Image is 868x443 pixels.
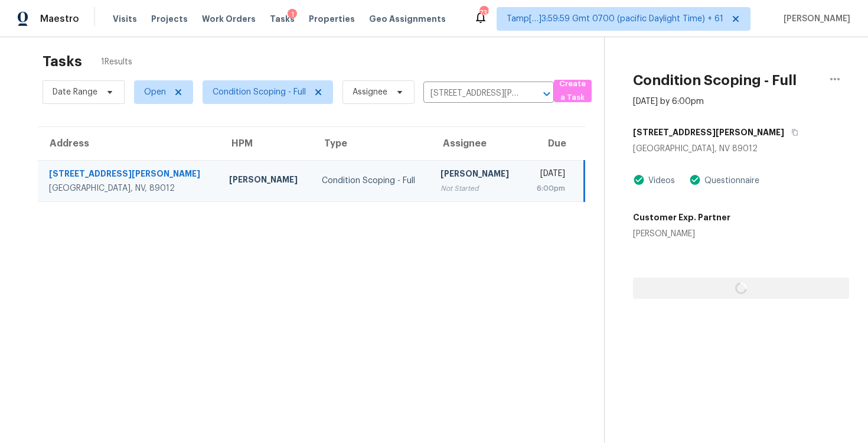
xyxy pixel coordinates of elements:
[507,13,723,25] span: Tamp[…]3:59:59 Gmt 0700 (pacific Daylight Time) + 61
[554,80,592,102] button: Create a Task
[633,126,784,138] h5: [STREET_ADDRESS][PERSON_NAME]
[633,211,730,223] h5: Customer Exp. Partner
[560,77,586,105] span: Create a Task
[533,183,565,194] div: 6:00pm
[49,183,210,194] div: [GEOGRAPHIC_DATA], NV, 89012
[40,13,79,25] span: Maestro
[689,174,701,186] img: Artifact Present Icon
[229,174,303,188] div: [PERSON_NAME]
[784,122,800,143] button: Copy Address
[633,96,704,108] div: [DATE] by 6:00pm
[440,168,514,183] div: [PERSON_NAME]
[270,15,295,23] span: Tasks
[633,174,645,186] img: Artifact Present Icon
[633,74,797,86] h2: Condition Scoping - Full
[479,7,488,19] div: 733
[101,56,132,68] span: 1 Results
[43,56,82,67] h2: Tasks
[533,168,565,183] div: [DATE]
[440,183,514,194] div: Not Started
[49,168,210,183] div: [STREET_ADDRESS][PERSON_NAME]
[322,175,422,187] div: Condition Scoping - Full
[312,127,431,160] th: Type
[633,228,730,240] div: [PERSON_NAME]
[144,86,166,98] span: Open
[113,13,137,25] span: Visits
[524,127,584,160] th: Due
[431,127,524,160] th: Assignee
[220,127,312,160] th: HPM
[539,86,555,102] button: Open
[151,13,188,25] span: Projects
[53,86,97,98] span: Date Range
[779,13,850,25] span: [PERSON_NAME]
[288,9,297,21] div: 1
[213,86,306,98] span: Condition Scoping - Full
[645,175,675,187] div: Videos
[633,143,849,155] div: [GEOGRAPHIC_DATA], NV 89012
[38,127,220,160] th: Address
[701,175,759,187] div: Questionnaire
[423,84,521,103] input: Search by address
[369,13,446,25] span: Geo Assignments
[353,86,387,98] span: Assignee
[202,13,256,25] span: Work Orders
[309,13,355,25] span: Properties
